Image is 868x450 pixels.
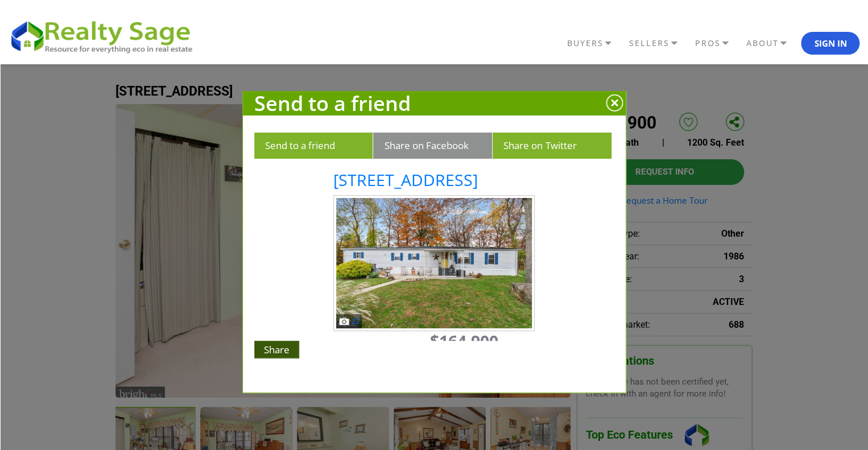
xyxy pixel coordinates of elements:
[503,139,576,152] a: Share on Twitter
[265,139,335,152] a: Send to a friend
[333,195,535,332] img: 1220 Hemlock Dr, Feasterville Trevose, PA 19053
[692,34,743,53] a: PROS
[9,17,202,55] img: REALTY SAGE
[243,92,626,115] h1: Send to a friend
[801,32,859,55] button: Sign In
[743,34,801,53] a: ABOUT
[333,195,535,332] a: 23
[254,341,299,358] input: Share
[337,314,359,328] span: 23
[384,139,468,152] a: Share on Facebook
[564,34,626,53] a: BUYERS
[333,169,478,191] a: [STREET_ADDRESS]
[626,34,692,53] a: SELLERS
